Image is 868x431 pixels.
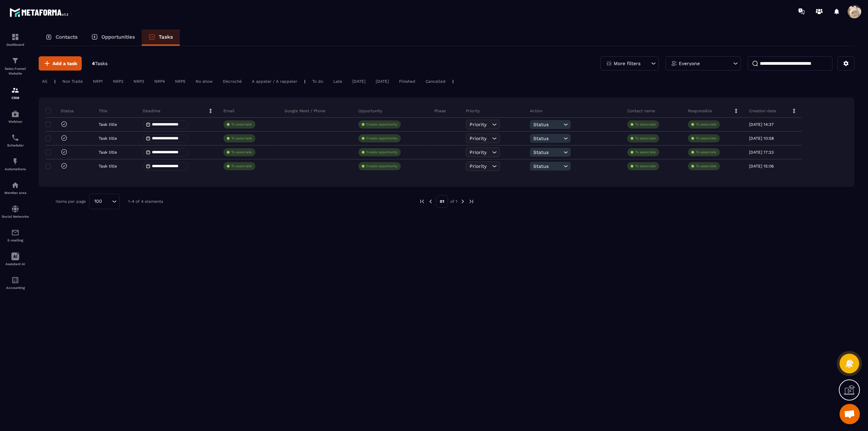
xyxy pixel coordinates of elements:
[627,108,655,114] p: Contact name
[2,120,29,123] p: Webinar
[470,163,487,169] span: Priority
[749,150,774,155] p: [DATE] 17:23
[11,33,19,41] img: formation
[56,34,78,40] p: Contacts
[533,150,562,155] span: Status
[56,199,86,204] p: Items per page
[231,122,252,127] p: To associate
[151,77,168,85] div: NRP4
[533,136,562,141] span: Status
[231,150,252,155] p: To associate
[2,167,29,171] p: Automations
[349,77,369,85] div: [DATE]
[2,81,29,105] a: formationformationCRM
[11,86,19,94] img: formation
[533,122,562,127] span: Status
[11,110,19,118] img: automations
[614,61,640,66] p: More filters
[434,108,446,114] p: Phase
[11,134,19,142] img: scheduler
[128,199,163,204] p: 1-4 of 4 elements
[304,79,305,84] p: |
[635,136,656,141] p: To associate
[749,164,774,169] p: [DATE] 15:06
[2,66,29,76] p: Sales Funnel Website
[130,77,147,85] div: NRP3
[39,56,82,71] button: Add a task
[219,77,245,85] div: Décroché
[840,404,860,424] div: Open chat
[2,247,29,271] a: Assistant AI
[2,52,29,81] a: formationformationSales Funnel Website
[366,150,397,155] p: Create opportunity
[2,238,29,242] p: E-mailing
[99,122,117,127] p: Task title
[466,108,480,114] p: Priority
[101,34,135,40] p: Opportunities
[330,77,346,85] div: Late
[172,77,189,85] div: NRP5
[428,198,434,204] img: prev
[2,143,29,147] p: Scheduler
[2,28,29,52] a: formationformationDashboard
[84,30,142,46] a: Opportunities
[54,79,56,84] p: |
[231,136,252,141] p: To associate
[2,96,29,100] p: CRM
[11,57,19,65] img: formation
[110,77,127,85] div: NRP2
[366,122,397,127] p: Create opportunity
[2,129,29,152] a: schedulerschedulerScheduler
[533,163,562,169] span: Status
[2,271,29,295] a: accountantaccountantAccounting
[366,164,397,169] p: Create opportunity
[2,200,29,223] a: social-networksocial-networkSocial Networks
[99,150,117,155] p: Task title
[309,77,327,85] div: To do
[2,152,29,176] a: automationsautomationsAutomations
[192,77,216,85] div: No show
[422,77,449,85] div: Cancelled
[159,34,173,40] p: Tasks
[104,198,110,205] input: Search for option
[39,77,51,85] div: All
[2,191,29,195] p: Member area
[450,199,457,204] p: of 1
[749,136,774,141] p: [DATE] 10:58
[143,108,160,114] p: Deadline
[635,122,656,127] p: To associate
[90,77,106,85] div: NRP1
[9,6,71,19] img: logo
[470,136,487,141] span: Priority
[2,105,29,129] a: automationsautomationsWebinar
[468,198,474,204] img: next
[452,79,454,84] p: |
[39,30,84,46] a: Contacts
[679,61,700,66] p: Everyone
[2,176,29,200] a: automationsautomationsMember area
[530,108,542,114] p: Action
[688,108,712,114] p: Responsible
[53,60,77,67] span: Add a task
[99,136,117,141] p: Task title
[2,262,29,266] p: Assistant AI
[231,164,252,169] p: To associate
[11,157,19,165] img: automations
[2,43,29,46] p: Dashboard
[696,122,716,127] p: To associate
[284,108,325,114] p: Google Meet / Phone
[11,205,19,213] img: social-network
[460,198,466,204] img: next
[99,164,117,169] p: Task title
[2,215,29,218] p: Social Networks
[696,164,716,169] p: To associate
[47,108,74,114] p: Status
[223,108,235,114] p: Email
[635,164,656,169] p: To associate
[358,108,382,114] p: Opportunity
[696,150,716,155] p: To associate
[372,77,392,85] div: [DATE]
[142,30,180,46] a: Tasks
[99,108,107,114] p: Title
[749,122,774,127] p: [DATE] 14:37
